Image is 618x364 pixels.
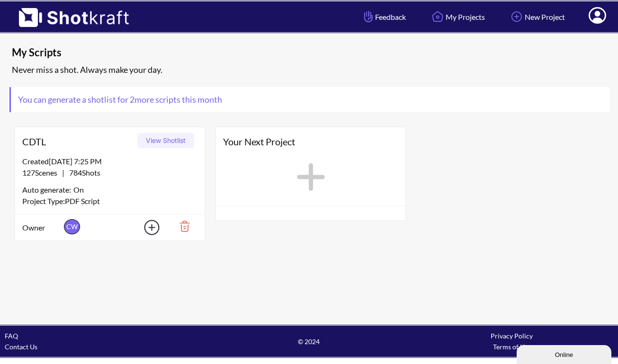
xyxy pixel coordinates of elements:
a: Contact Us [5,343,37,351]
span: 127 Scenes [22,168,62,177]
div: Terms of Use [411,341,613,352]
img: Home Icon [430,9,446,25]
span: | [22,167,100,178]
img: Add Icon [129,217,162,238]
iframe: chat widget [517,343,613,364]
a: My Projects [422,4,492,29]
span: My Scripts [12,45,461,60]
span: © 2024 [207,336,410,347]
span: Auto generate: [22,184,73,195]
div: Created [DATE] 7:25 PM [22,156,197,167]
div: Project Type: PDF Script [22,195,197,207]
img: Add Icon [509,9,525,25]
a: New Project [502,4,572,29]
span: 784 Shots [64,168,100,177]
img: Trash Icon [165,218,197,234]
button: View Shotlist [137,133,194,148]
div: Never miss a shot. Always make your day. [9,62,613,78]
a: FAQ [5,332,18,340]
img: Hand Icon [362,9,375,25]
span: CDTL [22,134,134,149]
span: Owner [22,222,62,233]
span: CW [64,219,80,234]
span: 2 more scripts this month [128,94,222,105]
span: Your Next Project [223,134,398,149]
span: You can generate a shotlist for [11,87,229,112]
span: On [73,184,84,195]
span: Feedback [362,11,406,22]
div: Privacy Policy [411,330,613,341]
